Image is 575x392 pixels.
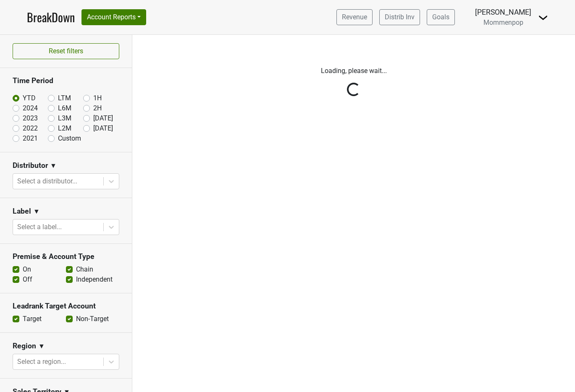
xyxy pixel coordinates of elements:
a: BreakDown [27,8,75,26]
button: Account Reports [81,9,146,25]
a: Distrib Inv [379,9,420,25]
span: Mommenpop [483,18,523,26]
a: Revenue [336,9,373,25]
div: [PERSON_NAME] [475,7,531,18]
p: Loading, please wait... [139,66,569,76]
img: Dropdown Menu [538,13,548,23]
a: Goals [427,9,455,25]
